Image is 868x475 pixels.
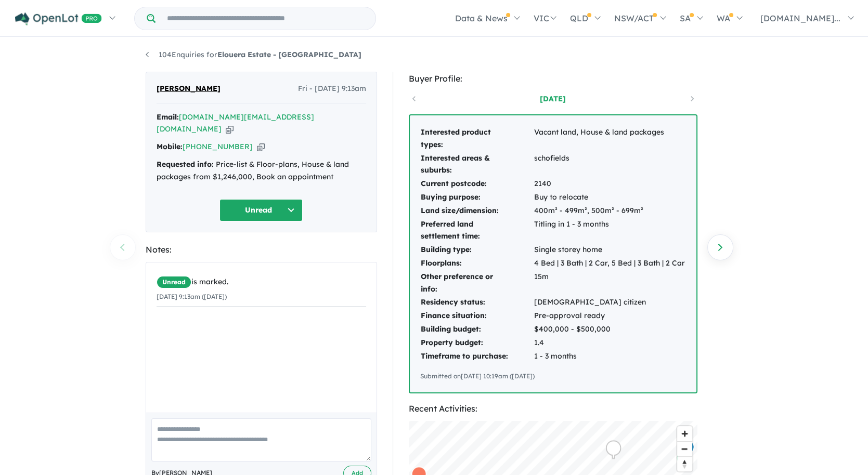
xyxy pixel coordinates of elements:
input: Try estate name, suburb, builder or developer [158,7,373,30]
td: Pre-approval ready [534,309,685,323]
td: Current postcode: [420,177,534,191]
td: Buy to relocate [534,191,685,204]
span: [PERSON_NAME] [157,83,221,95]
div: Recent Activities: [409,402,697,416]
td: Vacant land, House & land packages [534,126,685,152]
span: [DOMAIN_NAME]... [760,13,840,23]
strong: Email: [157,112,179,122]
div: Map marker [605,440,621,459]
td: Interested areas & suburbs: [420,152,534,178]
td: Residency status: [420,296,534,309]
td: Property budget: [420,336,534,350]
div: Map marker [679,439,694,458]
span: Unread [157,276,191,288]
td: Buying purpose: [420,191,534,204]
button: Copy [257,141,265,152]
button: Unread [219,199,303,221]
a: 104Enquiries forElouera Estate - [GEOGRAPHIC_DATA] [146,50,361,59]
a: [PHONE_NUMBER] [183,142,253,151]
a: [DOMAIN_NAME][EMAIL_ADDRESS][DOMAIN_NAME] [157,112,314,134]
td: Timeframe to purchase: [420,350,534,363]
td: $400,000 - $500,000 [534,323,685,336]
button: Copy [226,124,234,135]
button: Zoom out [677,441,692,456]
td: Land size/dimension: [420,204,534,218]
td: 1.4 [534,336,685,350]
div: Submitted on [DATE] 10:19am ([DATE]) [420,371,686,381]
td: 15m [534,270,685,296]
div: Notes: [146,243,377,257]
td: Other preference or info: [420,270,534,296]
div: Map marker [676,450,691,469]
div: is marked. [157,276,366,288]
td: Building budget: [420,323,534,336]
div: Price-list & Floor-plans, House & land packages from $1,246,000, Book an appointment [157,159,366,183]
td: schofields [534,152,685,178]
td: Building type: [420,243,534,257]
nav: breadcrumb [146,49,723,61]
td: Preferred land settlement time: [420,218,534,244]
td: 2140 [534,177,685,191]
strong: Mobile: [157,142,183,151]
img: Openlot PRO Logo White [15,12,102,25]
a: [DATE] [509,94,597,104]
span: Fri - [DATE] 9:13am [298,83,366,95]
td: [DEMOGRAPHIC_DATA] citizen [534,296,685,309]
strong: Elouera Estate - [GEOGRAPHIC_DATA] [217,50,361,59]
span: Zoom out [677,442,692,456]
td: Finance situation: [420,309,534,323]
small: [DATE] 9:13am ([DATE]) [157,293,227,300]
td: Single storey home [534,243,685,257]
td: Titling in 1 - 3 months [534,218,685,244]
button: Reset bearing to north [677,456,692,471]
td: Interested product types: [420,126,534,152]
td: 4 Bed | 3 Bath | 2 Car, 5 Bed | 3 Bath | 2 Car [534,257,685,270]
td: Floorplans: [420,257,534,270]
div: Buyer Profile: [409,72,697,86]
button: Zoom in [677,426,692,441]
strong: Requested info: [157,160,214,169]
td: 400m² - 499m², 500m² - 699m² [534,204,685,218]
td: 1 - 3 months [534,350,685,363]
